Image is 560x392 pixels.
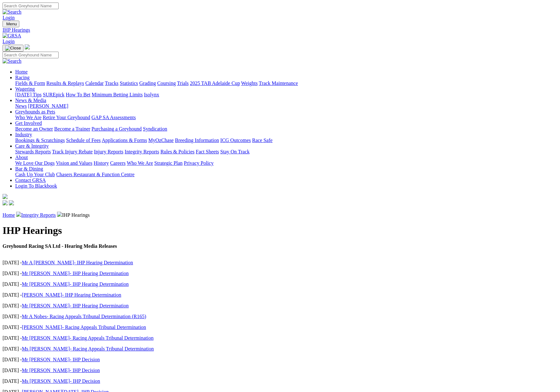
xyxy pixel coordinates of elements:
img: twitter.svg [9,200,14,205]
img: logo-grsa-white.png [3,194,8,199]
a: Mr [PERSON_NAME]- IHP Hearing Determination [22,303,129,308]
a: Wagering [15,86,35,92]
strong: Greyhound Racing SA Ltd - Hearing Media Releases [3,243,117,249]
p: [DATE] - [3,368,557,373]
p: [DATE] - [3,357,557,363]
a: Careers [110,160,126,166]
p: [DATE] - [3,303,557,309]
a: Chasers Restaurant & Function Centre [56,172,134,177]
button: Toggle navigation [3,45,23,52]
a: Mr [PERSON_NAME]- Racing Appeals Tribunal Determination [22,335,154,341]
p: [DATE] - [3,314,557,319]
a: Purchasing a Greyhound [92,126,142,132]
a: SUREpick [43,92,64,97]
a: Tracks [105,80,119,86]
a: Mr [PERSON_NAME]- IHP Decision [22,357,100,362]
a: Retire Your Greyhound [43,115,90,120]
img: facebook.svg [3,200,8,205]
a: Login To Blackbook [15,183,57,189]
input: Search [3,52,59,58]
p: IHP Hearings [3,212,557,218]
a: Vision and Values [56,160,92,166]
a: Home [15,69,28,74]
p: [DATE] - [3,378,557,384]
a: News & Media [15,98,46,103]
a: How To Bet [66,92,91,97]
a: Who We Are [15,115,42,120]
img: Search [3,58,22,64]
img: chevron-right.svg [16,212,21,217]
div: About [15,160,557,166]
span: Menu [6,22,17,26]
a: Integrity Reports [21,212,56,218]
p: [DATE] - [3,325,557,330]
a: Grading [139,80,156,86]
img: GRSA [3,33,21,39]
a: Login [3,39,15,44]
a: Ms [PERSON_NAME]- Racing Appeals Tribunal Determination [22,346,154,351]
a: Schedule of Fees [66,138,100,143]
a: Breeding Information [175,138,219,143]
a: Fields & Form [15,80,45,86]
a: Strategic Plan [154,160,183,166]
a: Care & Integrity [15,143,49,149]
a: [PERSON_NAME]- Racing Appeals Tribunal Determination [22,325,146,330]
a: Trials [177,80,189,86]
div: News & Media [15,103,557,109]
a: Login [3,15,15,20]
a: GAP SA Assessments [92,115,136,120]
p: [DATE] - [3,292,557,298]
a: Who We Are [127,160,153,166]
a: Bookings & Scratchings [15,138,65,143]
a: Racing [15,75,29,80]
a: ICG Outcomes [220,138,251,143]
a: Home [3,212,15,218]
a: Track Injury Rebate [52,149,93,154]
a: History [93,160,109,166]
a: IHP Hearings [3,27,557,33]
a: Mr [PERSON_NAME]- IHP Hearing Determination [22,271,129,276]
a: Coursing [157,80,176,86]
a: Greyhounds as Pets [15,109,55,114]
a: Isolynx [144,92,159,97]
a: Stewards Reports [15,149,51,154]
div: Industry [15,138,557,143]
a: Bar & Dining [15,166,43,171]
p: [DATE] - [3,335,557,341]
a: [PERSON_NAME]- IHP Hearing Determination [22,292,121,298]
div: Get Involved [15,126,557,132]
a: [DATE] Tips [15,92,42,97]
a: Track Maintenance [259,80,298,86]
input: Search [3,3,59,9]
a: Syndication [143,126,167,132]
a: Statistics [120,80,138,86]
div: Bar & Dining [15,172,557,177]
a: Injury Reports [94,149,123,154]
a: We Love Our Dogs [15,160,55,166]
a: Privacy Policy [184,160,214,166]
a: Applications & Forms [102,138,147,143]
h1: IHP Hearings [3,225,557,236]
a: Results & Replays [46,80,84,86]
a: [PERSON_NAME] [28,103,68,109]
a: Calendar [85,80,104,86]
div: Wagering [15,92,557,98]
a: Stay On Track [220,149,249,154]
a: Mr A [PERSON_NAME]- IHP Hearing Determination [22,260,133,265]
a: Minimum Betting Limits [92,92,143,97]
p: [DATE] - [3,281,557,287]
div: Greyhounds as Pets [15,115,557,120]
p: [DATE] - [3,346,557,352]
a: Mr [PERSON_NAME]- IHP Hearing Determination [22,281,129,287]
a: Ms [PERSON_NAME]- IHP Decision [22,378,100,384]
a: Cash Up Your Club [15,172,55,177]
div: Care & Integrity [15,149,557,155]
a: Contact GRSA [15,177,46,183]
a: News [15,103,27,109]
a: Mr A Nobes- Racing Appeals Tribunal Determination (R165) [22,314,146,319]
a: Weights [241,80,258,86]
a: Become an Owner [15,126,53,132]
a: MyOzChase [148,138,174,143]
a: About [15,155,28,160]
